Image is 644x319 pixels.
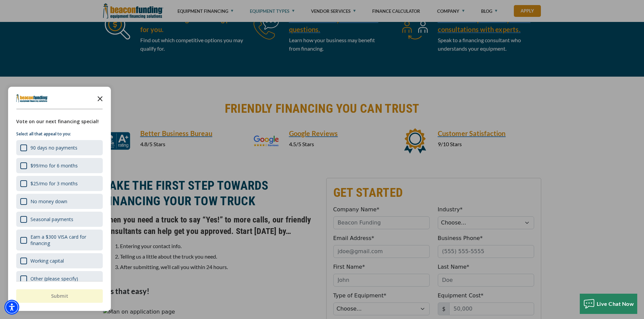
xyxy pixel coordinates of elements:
[16,176,103,191] div: $25/mo for 3 months
[30,258,64,264] div: Working capital
[16,140,103,155] div: 90 days no payments
[8,87,111,311] div: Survey
[16,118,103,125] div: Vote on our next financing special!
[93,91,107,105] button: Close the survey
[16,212,103,227] div: Seasonal payments
[4,300,19,315] div: Accessibility Menu
[30,144,77,151] div: 90 days no payments
[30,162,78,169] div: $99/mo for 6 months
[16,131,103,137] p: Select all that appeal to you:
[30,275,78,282] div: Other (please specify)
[580,294,638,314] button: Live Chat Now
[16,194,103,209] div: No money down
[16,271,103,286] div: Other (please specify)
[30,198,67,205] div: No money down
[16,158,103,173] div: $99/mo for 6 months
[16,94,48,102] img: Company logo
[30,216,73,222] div: Seasonal payments
[30,234,99,246] div: Earn a $300 VISA card for financing
[16,230,103,250] div: Earn a $300 VISA card for financing
[30,180,78,187] div: $25/mo for 3 months
[16,253,103,268] div: Working capital
[597,300,634,307] span: Live Chat Now
[16,289,103,303] button: Submit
